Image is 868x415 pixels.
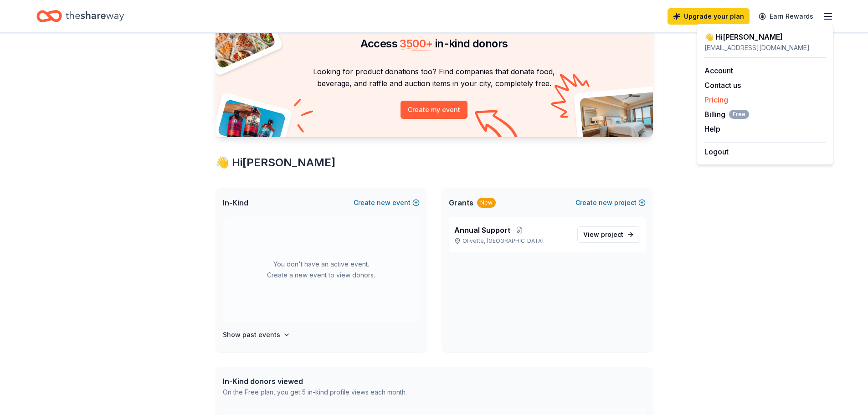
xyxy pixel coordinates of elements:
a: Home [36,5,124,27]
a: Earn Rewards [753,8,819,25]
button: Show past events [223,329,290,340]
span: View [583,229,623,240]
span: Annual Support [454,225,510,236]
h4: Show past events [223,329,280,340]
img: Pizza [205,11,276,69]
a: Pricing [704,95,728,104]
button: Help [704,123,720,134]
button: Createnewevent [354,197,420,208]
div: On the Free plan, you get 5 in-kind profile views each month. [223,387,407,398]
span: Free [729,110,749,119]
div: 👋 Hi [PERSON_NAME] [216,155,653,170]
span: new [599,197,612,208]
button: Logout [704,146,729,157]
span: new [377,197,390,208]
span: Access in-kind donors [360,37,508,50]
button: Contact us [704,80,741,91]
p: Olivette, [GEOGRAPHIC_DATA] [454,237,570,245]
img: Curvy arrow [475,110,520,144]
p: Looking for product donations too? Find companies that donate food, beverage, and raffle and auct... [226,66,642,90]
div: 👋 Hi [PERSON_NAME] [704,31,826,42]
div: You don't have an active event. Create a new event to view donors. [223,217,420,322]
span: In-Kind [223,197,248,208]
a: Account [704,66,733,75]
button: Create my event [401,101,467,119]
button: Createnewproject [575,197,646,208]
button: BillingFree [704,109,749,120]
a: View project [577,226,640,243]
span: 3500 + [400,37,432,50]
span: Grants [449,197,473,208]
div: In-Kind donors viewed [223,376,407,387]
span: project [601,231,623,238]
span: Billing [704,109,749,120]
div: [EMAIL_ADDRESS][DOMAIN_NAME] [704,42,826,53]
div: New [477,198,496,208]
a: Upgrade your plan [668,8,750,25]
